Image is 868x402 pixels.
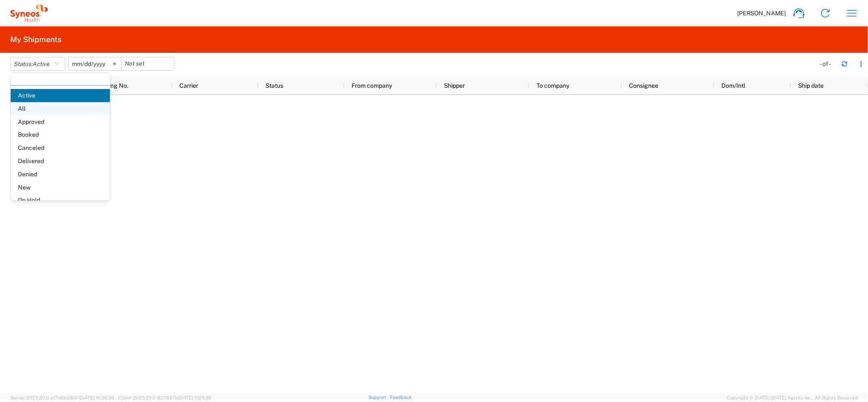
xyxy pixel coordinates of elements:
span: Consignee [629,82,658,89]
span: On Hold [11,194,110,207]
span: Tracking No. [93,82,128,89]
span: Active [33,60,50,67]
span: Status [265,82,283,89]
span: Approved [11,115,110,129]
span: Copyright © [DATE]-[DATE] Agistix Inc., All Rights Reserved [727,394,858,402]
span: Delivered [11,155,110,168]
input: Not set [69,57,121,70]
button: Status:Active [10,57,65,71]
h2: My Shipments [10,34,61,45]
input: Not set [121,57,174,70]
div: - of - [820,60,835,68]
a: Support [369,395,390,400]
span: Denied [11,168,110,181]
span: Active [11,89,110,102]
span: Ship date [798,82,824,89]
span: To company [536,82,569,89]
span: Server: 2025.20.0-af7a6be3001 [10,395,114,400]
span: Booked [11,128,110,141]
span: From company [352,82,392,89]
span: Canceled [11,141,110,155]
a: Feedback [390,395,412,400]
span: Shipper [444,82,465,89]
span: Dom/Intl [721,82,745,89]
span: [DATE] 10:36:36 [80,395,114,400]
span: [DATE] 11:20:38 [178,395,211,400]
span: Client: 2025.20.0-827847b [118,395,211,400]
span: [PERSON_NAME] [737,9,786,17]
span: All [11,102,110,115]
span: Carrier [179,82,198,89]
span: New [11,181,110,194]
